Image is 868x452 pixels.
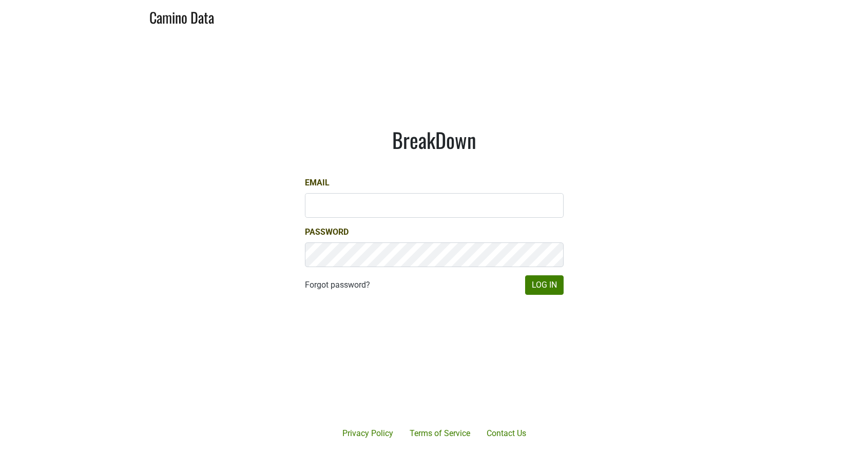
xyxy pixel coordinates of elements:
[525,275,564,295] button: Log In
[401,423,478,444] a: Terms of Service
[334,423,401,444] a: Privacy Policy
[305,127,564,152] h1: BreakDown
[149,4,214,28] a: Camino Data
[305,279,370,291] a: Forgot password?
[478,423,534,444] a: Contact Us
[305,177,330,189] label: Email
[305,226,349,238] label: Password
